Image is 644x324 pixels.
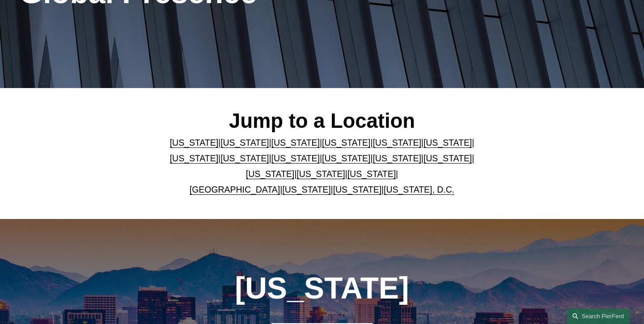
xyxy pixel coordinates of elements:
a: [US_STATE] [322,153,370,163]
a: [US_STATE] [220,153,269,163]
a: [US_STATE] [373,153,421,163]
a: [US_STATE] [170,138,218,147]
a: [US_STATE] [220,138,269,147]
h2: Jump to a Location [145,109,499,134]
a: [US_STATE] [246,169,294,179]
a: [US_STATE] [424,138,472,147]
a: [US_STATE] [322,138,370,147]
a: [US_STATE] [373,138,421,147]
a: [US_STATE] [347,169,396,179]
a: [US_STATE] [297,169,345,179]
a: [US_STATE] [170,153,218,163]
a: [US_STATE] [333,185,381,194]
a: [US_STATE], D.C. [384,185,454,194]
h1: [US_STATE] [196,271,448,306]
a: [US_STATE] [424,153,472,163]
a: [US_STATE] [282,185,330,194]
p: | | | | | | | | | | | | | | | | | | [145,135,499,198]
a: [US_STATE] [271,153,320,163]
a: [GEOGRAPHIC_DATA] [190,185,280,194]
a: [US_STATE] [271,138,320,147]
a: Search this site [567,308,630,324]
